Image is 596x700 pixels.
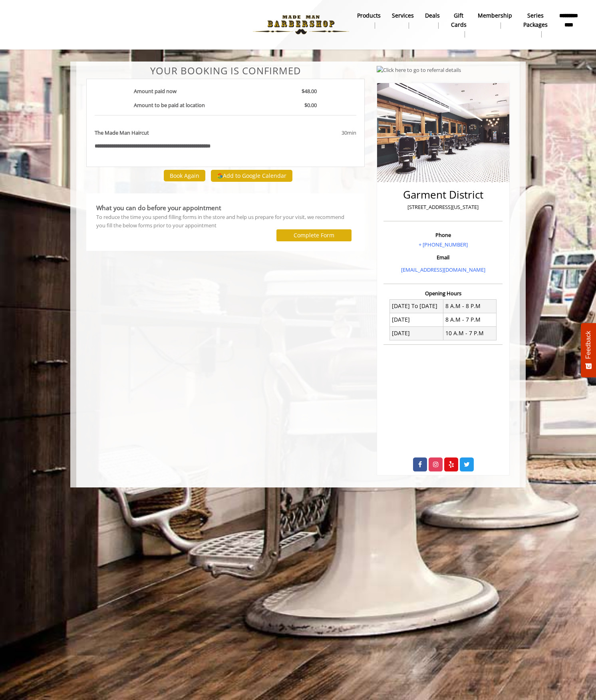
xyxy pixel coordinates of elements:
b: Services [392,11,414,20]
td: 10 A.M - 7 P.M [443,326,497,340]
b: Series packages [523,11,548,29]
span: Feedback [585,331,592,359]
b: gift cards [451,11,467,29]
button: Add to Google Calendar [211,170,292,182]
a: Gift cardsgift cards [445,10,472,40]
a: ServicesServices [386,10,419,31]
td: [DATE] [390,313,443,326]
b: What you can do before your appointment [96,203,221,212]
img: Made Man Barbershop logo [246,3,356,47]
b: products [357,11,381,20]
button: Complete Form [276,229,352,241]
b: $48.00 [302,87,317,95]
center: Your Booking is confirmed [86,66,365,76]
button: Book Again [164,170,205,181]
p: [STREET_ADDRESS][US_STATE] [385,203,501,211]
h3: Email [385,255,501,260]
a: DealsDeals [419,10,445,31]
b: $0.00 [304,101,317,109]
td: [DATE] [390,326,443,340]
label: Complete Form [294,232,334,239]
div: To reduce the time you spend filling forms in the store and help us prepare for your visit, we re... [96,213,355,230]
b: The Made Man Haircut [95,129,149,137]
b: Amount paid now [134,87,177,95]
div: 30min [277,129,356,137]
b: Deals [425,11,440,20]
h2: Garment District [385,189,501,201]
b: Membership [478,11,512,20]
a: Series packagesSeries packages [518,10,553,40]
button: Feedback - Show survey [581,323,596,377]
b: Amount to be paid at location [134,101,205,109]
a: [EMAIL_ADDRESS][DOMAIN_NAME] [401,266,485,273]
td: 8 A.M - 8 P.M [443,299,497,313]
img: Click here to go to referral details [377,66,461,74]
td: [DATE] To [DATE] [390,299,443,313]
a: + [PHONE_NUMBER] [419,241,468,248]
td: 8 A.M - 7 P.M [443,313,497,326]
a: MembershipMembership [472,10,518,31]
h3: Phone [385,232,501,238]
h3: Opening Hours [383,290,503,296]
a: Productsproducts [352,10,386,31]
